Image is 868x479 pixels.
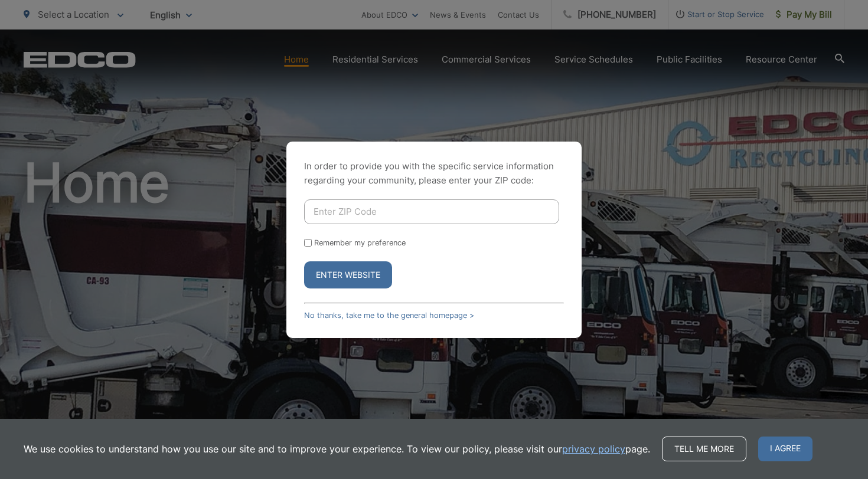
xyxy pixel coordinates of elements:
button: Enter Website [304,261,392,288]
a: privacy policy [562,442,625,456]
input: Enter ZIP Code [304,199,559,224]
a: Tell me more [662,437,746,461]
label: Remember my preference [314,238,406,247]
span: I agree [758,437,812,461]
p: We use cookies to understand how you use our site and to improve your experience. To view our pol... [24,442,650,456]
p: In order to provide you with the specific service information regarding your community, please en... [304,159,564,188]
a: No thanks, take me to the general homepage > [304,311,474,320]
